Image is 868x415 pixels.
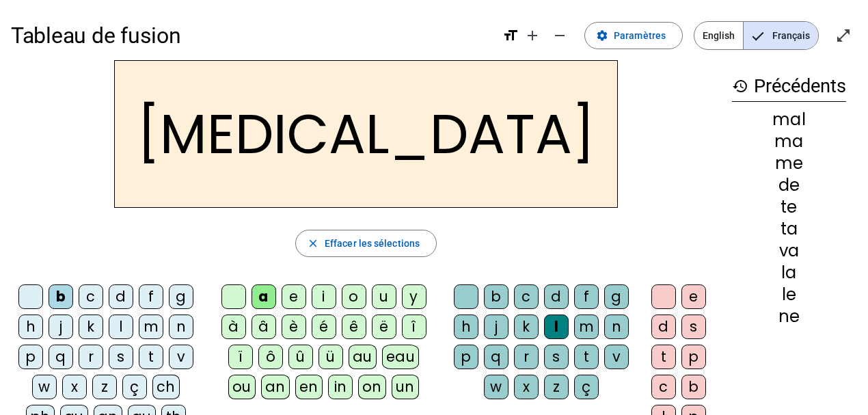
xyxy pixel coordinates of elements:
[349,345,377,369] div: au
[454,345,478,369] div: p
[342,284,366,309] div: o
[49,314,73,339] div: j
[732,243,846,259] div: va
[502,27,519,44] mat-icon: format_size
[484,314,508,339] div: j
[288,345,313,369] div: û
[681,345,706,369] div: p
[732,221,846,237] div: ta
[32,375,57,399] div: w
[11,14,491,57] h1: Tableau de fusion
[295,230,437,257] button: Effacer les sélections
[139,345,163,369] div: t
[282,314,306,339] div: è
[295,375,323,399] div: en
[402,314,426,339] div: î
[651,314,676,339] div: d
[62,375,87,399] div: x
[732,286,846,303] div: le
[732,133,846,150] div: ma
[169,345,193,369] div: v
[484,284,508,309] div: b
[312,314,336,339] div: é
[544,375,569,399] div: z
[732,111,846,128] div: mal
[221,314,246,339] div: à
[651,345,676,369] div: t
[402,284,426,309] div: y
[651,375,676,399] div: c
[18,314,43,339] div: h
[544,345,569,369] div: s
[318,345,343,369] div: ü
[546,22,573,49] button: Diminuer la taille de la police
[139,314,163,339] div: m
[519,22,546,49] button: Augmenter la taille de la police
[514,345,539,369] div: r
[109,345,133,369] div: s
[681,314,706,339] div: s
[604,314,629,339] div: n
[484,375,508,399] div: w
[49,284,73,309] div: b
[228,375,256,399] div: ou
[574,375,599,399] div: ç
[92,375,117,399] div: z
[732,308,846,325] div: ne
[681,375,706,399] div: b
[79,314,103,339] div: k
[604,345,629,369] div: v
[544,284,569,309] div: d
[596,29,608,42] mat-icon: settings
[261,375,290,399] div: an
[18,345,43,369] div: p
[614,27,666,44] span: Paramètres
[732,71,846,102] h3: Précédents
[574,345,599,369] div: t
[694,22,743,49] span: English
[109,314,133,339] div: l
[372,314,396,339] div: ë
[79,345,103,369] div: r
[514,314,539,339] div: k
[454,314,478,339] div: h
[312,284,336,309] div: i
[835,27,852,44] mat-icon: open_in_full
[307,237,319,250] mat-icon: close
[732,177,846,193] div: de
[524,27,541,44] mat-icon: add
[484,345,508,369] div: q
[258,345,283,369] div: ô
[574,314,599,339] div: m
[392,375,419,399] div: un
[169,284,193,309] div: g
[552,27,568,44] mat-icon: remove
[584,22,683,49] button: Paramètres
[830,22,857,49] button: Entrer en plein écran
[732,78,748,94] mat-icon: history
[139,284,163,309] div: f
[604,284,629,309] div: g
[732,265,846,281] div: la
[372,284,396,309] div: u
[152,375,180,399] div: ch
[282,284,306,309] div: e
[732,199,846,215] div: te
[514,375,539,399] div: x
[325,235,420,252] span: Effacer les sélections
[382,345,420,369] div: eau
[744,22,818,49] span: Français
[694,21,819,50] mat-button-toggle-group: Language selection
[114,60,618,208] h2: [MEDICAL_DATA]
[342,314,366,339] div: ê
[681,284,706,309] div: e
[514,284,539,309] div: c
[252,314,276,339] div: â
[228,345,253,369] div: ï
[252,284,276,309] div: a
[109,284,133,309] div: d
[732,155,846,172] div: me
[574,284,599,309] div: f
[358,375,386,399] div: on
[544,314,569,339] div: l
